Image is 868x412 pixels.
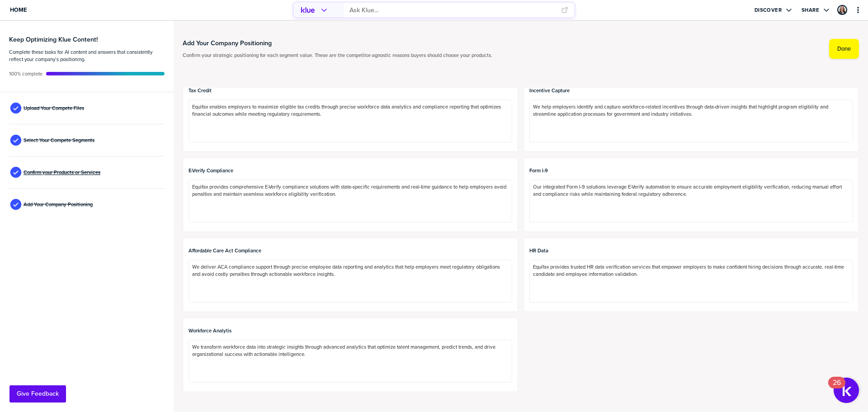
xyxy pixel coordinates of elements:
[838,6,846,14] img: 6f19c85d7b49335d93a736774709eace-sml.png
[189,260,512,303] textarea: We deliver ACA compliance support through precise employee data reporting and analytics that help...
[9,48,165,63] span: Complete these tasks for AI content and answers that consistently reflect your company’s position...
[833,383,841,394] div: 26
[189,167,512,174] span: E-Verify Compliance
[183,39,492,47] h1: Add Your Company Positioning
[24,201,93,208] span: Add Your Company Positioning
[189,180,512,223] textarea: Equifax provides comprehensive E-Verify compliance solutions with state-specific requirements and...
[189,87,512,94] span: Tax Credit
[9,70,42,77] span: Active
[189,340,512,383] textarea: We transform workforce data into strategic insights through advanced analytics that optimize tale...
[183,52,492,59] span: Confirm your strategic positioning for each segment value. These are the competitor-agnostic reas...
[836,4,848,16] a: Edit Profile
[9,385,66,403] button: Give Feedback
[349,3,556,18] input: Ask Klue...
[9,35,165,43] h3: Keep Optimizing Klue Content!
[189,327,512,334] span: Workforce Analytis
[10,6,27,14] span: Home
[529,87,853,94] span: Incentive Capture
[529,99,853,142] textarea: We help employers identify and capture workforce-related incentives through data-driven insights ...
[529,167,853,174] span: Form I-9
[529,180,853,223] textarea: Our integrated Form I-9 solutions leverage E-Verify automation to ensure accurate employment elig...
[802,7,819,13] label: Share
[189,247,512,254] span: Affordable Care Act Compliance
[24,137,94,144] span: Select Your Compete Segments
[189,99,512,142] textarea: Equifax enables employers to maximize eligible tax credits through precise workforce data analyti...
[24,104,84,112] span: Upload Your Compete Files
[529,260,853,303] textarea: Equifax provides trusted HR data verification services that empower employers to make confident h...
[755,7,782,13] label: Discover
[24,169,100,176] span: Confirm your Products or Services
[837,45,851,52] label: Done
[529,247,853,254] span: HR Data
[837,5,847,15] div: Amanda Elisaia
[834,378,859,403] button: Open Resource Center, 26 new notifications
